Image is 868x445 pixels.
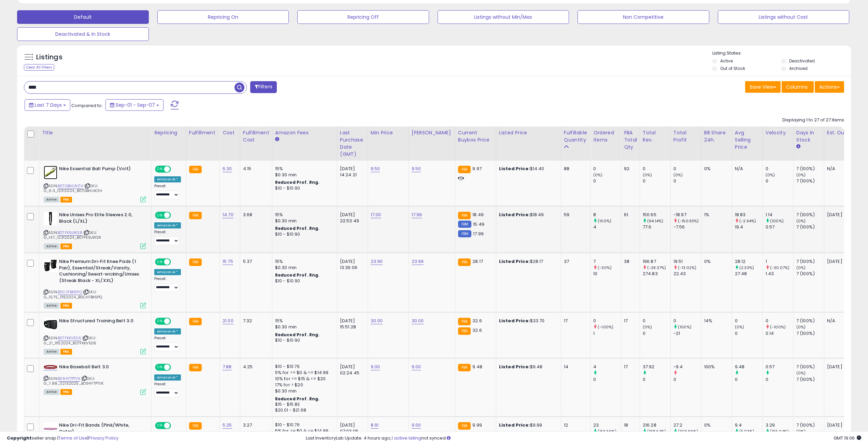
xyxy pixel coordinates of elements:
[58,183,83,189] a: B07GBHLWZH
[458,212,471,219] small: FBA
[412,129,452,136] div: [PERSON_NAME]
[59,258,142,285] b: Nike Premium Dri-Fit Knee Pads (1 Pair), Essential/Streak/Varsity, Cushioning/Sweat-wicking/Unise...
[223,317,233,324] a: 21.00
[472,258,483,265] span: 28.17
[275,265,332,271] div: $0.30 min
[243,258,267,265] div: 5.37
[154,184,181,199] div: Preset:
[593,166,621,172] div: 0
[643,318,670,324] div: 0
[58,230,82,236] a: B07FK9JWSR
[643,258,670,265] div: 196.87
[678,265,696,270] small: (-13.02%)
[739,265,754,270] small: (2.33%)
[712,50,851,57] p: Listing States:
[472,211,484,218] span: 18.49
[170,365,181,370] span: OFF
[796,330,824,337] div: 7 (100%)
[189,212,202,219] small: FBA
[739,218,756,224] small: (-2.94%)
[472,327,482,333] span: 32.6
[154,374,181,381] div: Amazon AI *
[275,136,279,143] small: Amazon Fees.
[35,102,62,108] span: Last 7 Days
[458,230,471,237] small: FBM
[243,212,267,218] div: 3.68
[412,165,421,172] a: 9.50
[243,166,267,172] div: 4.15
[71,102,103,109] span: Compared to:
[189,166,202,173] small: FBA
[643,271,670,277] div: 274.83
[60,349,72,355] span: FBA
[275,166,332,172] div: 15%
[59,318,142,326] b: Nike Structured Training Belt 3.0
[44,258,146,308] div: ASIN:
[796,370,806,376] small: (0%)
[371,422,379,429] a: 8.91
[673,376,701,383] div: 0
[392,435,421,441] a: 1 active listing
[643,212,670,218] div: 150.65
[223,364,232,370] a: 7.88
[170,166,181,172] span: OFF
[458,327,471,335] small: FBA
[499,211,530,218] b: Listed Price:
[340,422,362,434] div: [DATE] 07:03:05
[796,364,824,370] div: 7 (100%)
[458,221,471,228] small: FBM
[275,422,332,428] div: $10 - $10.76
[42,129,148,136] div: Title
[156,212,164,218] span: ON
[60,197,72,203] span: FBA
[275,338,332,343] div: $10 - $10.90
[340,258,362,271] div: [DATE] 13:36:06
[371,129,406,136] div: Min Price
[58,435,87,441] a: Terms of Use
[673,271,701,277] div: 22.43
[275,212,332,218] div: 15%
[704,129,729,144] div: BB Share 24h.
[718,10,850,24] button: Listings without Cost
[340,166,362,178] div: [DATE] 14:24:21
[44,243,59,249] span: All listings currently available for purchase on Amazon
[643,129,668,144] div: Total Rev.
[472,422,482,428] span: 9.99
[796,318,824,324] div: 7 (100%)
[189,129,217,136] div: Fulfillment
[499,318,556,324] div: $33.70
[678,324,692,330] small: (100%)
[154,382,181,397] div: Preset:
[60,303,72,309] span: FBA
[770,265,789,270] small: (-30.07%)
[170,318,181,324] span: OFF
[59,364,142,372] b: Nike Baseball Belt 3.0
[624,166,635,172] div: 92
[473,221,484,227] span: 15.49
[105,99,163,111] button: Sep-01 - Sep-07
[796,376,824,383] div: 7 (100%)
[189,318,202,325] small: FBA
[154,176,181,182] div: Amazon AI *
[593,212,621,218] div: 8
[564,258,585,265] div: 37
[766,376,793,383] div: 0
[156,365,164,370] span: ON
[44,318,57,331] img: 510r7rRo52L._SL40_.jpg
[735,324,744,330] small: (0%)
[704,258,727,265] div: 0%
[564,129,587,144] div: Fulfillable Quantity
[243,129,269,144] div: Fulfillment Cost
[766,258,793,265] div: 1
[735,212,763,218] div: 18.83
[564,364,585,370] div: 14
[704,318,727,324] div: 14%
[796,129,821,144] div: Days In Stock
[44,422,57,436] img: 41OwxtSvIjL._SL40_.jpg
[44,349,59,355] span: All listings currently available for purchase on Amazon
[59,422,142,436] b: Nike Dri-Fit Bands (Pink/White, Osfm)
[643,330,670,337] div: 0
[624,212,635,218] div: 61
[59,166,142,174] b: Nike Essential Ball Pump (Volt)
[154,336,181,351] div: Preset:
